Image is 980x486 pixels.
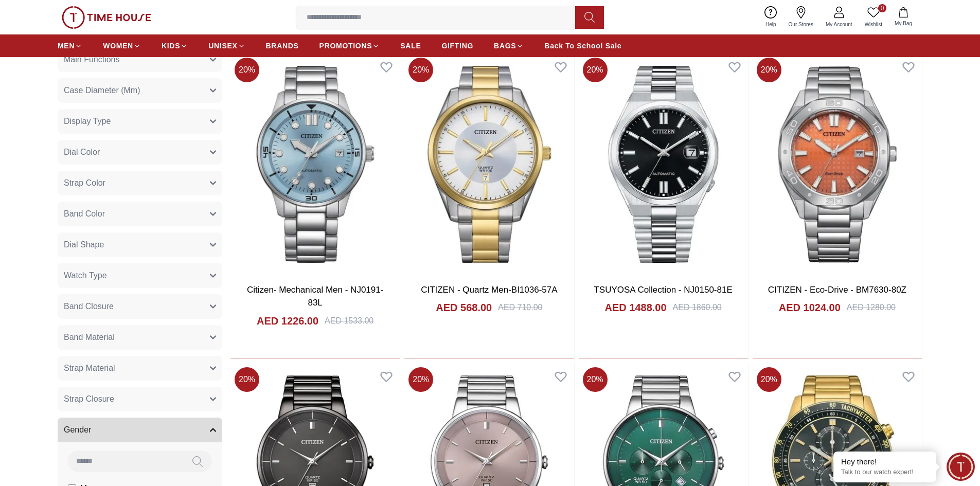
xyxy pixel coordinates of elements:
span: Main Functions [64,53,120,66]
span: Band Material [64,331,115,344]
span: Strap Color [64,177,105,189]
a: PROMOTIONS [319,37,380,55]
span: Watch Type [64,269,107,282]
img: ... [62,6,151,29]
a: WOMEN [103,37,141,55]
button: Band Closure [58,294,222,319]
span: Wishlist [861,21,886,28]
button: Watch Type [58,263,222,288]
button: Display Type [58,109,222,134]
h4: AED 1226.00 [257,314,318,328]
span: 20 % [235,367,259,392]
p: Talk to our watch expert! [841,468,929,477]
span: Band Closure [64,300,114,313]
a: Our Stores [782,4,819,30]
span: UNISEX [208,41,237,51]
span: My Bag [890,20,916,27]
button: Main Functions [58,47,222,72]
span: Dial Shape [64,239,104,251]
span: 20 % [583,367,608,392]
span: Our Stores [785,21,817,28]
span: Strap Closure [64,393,114,405]
button: My Bag [888,5,918,29]
span: 20 % [408,367,433,392]
button: Band Color [58,202,222,226]
div: AED 1860.00 [673,301,722,314]
h4: AED 568.00 [436,300,492,315]
a: Help [759,4,782,30]
a: TSUYOSA Collection - NJ0150-81E [594,285,732,295]
a: CITIZEN - Eco-Drive - BM7630-80Z [768,285,906,295]
img: Citizen- Mechanical Men - NJ0191-83L [230,53,400,275]
span: SALE [400,41,421,51]
h4: AED 1024.00 [779,300,841,315]
a: 0Wishlist [859,4,888,30]
a: Citizen- Mechanical Men - NJ0191-83L [247,285,384,308]
img: CITIZEN - Quartz Men-BI1036-57A [404,53,574,275]
span: My Account [822,21,857,28]
img: CITIZEN - Eco-Drive - BM7630-80Z [753,53,922,275]
button: Dial Shape [58,232,222,257]
button: Gender [58,418,222,442]
span: Back To School Sale [544,41,621,51]
span: 20 % [583,58,608,82]
span: 20 % [408,58,433,82]
span: 20 % [757,58,781,82]
button: Strap Color [58,171,222,195]
div: Hey there! [841,457,929,467]
span: 20 % [235,58,259,82]
span: WOMEN [103,41,133,51]
button: Case Diameter (Mm) [58,78,222,103]
button: Dial Color [58,140,222,165]
div: AED 1280.00 [847,301,896,314]
button: Strap Material [58,356,222,381]
div: AED 710.00 [498,301,542,314]
span: 0 [878,4,886,12]
a: KIDS [162,37,188,55]
div: AED 1533.00 [325,315,373,327]
span: GIFTING [441,41,473,51]
a: MEN [58,37,82,55]
span: Band Color [64,208,105,220]
span: Strap Material [64,362,115,374]
a: GIFTING [441,37,473,55]
img: TSUYOSA Collection - NJ0150-81E [579,53,748,275]
span: MEN [58,41,75,51]
span: PROMOTIONS [319,41,372,51]
span: KIDS [162,41,180,51]
a: BRANDS [266,37,299,55]
button: Band Material [58,325,222,350]
span: BRANDS [266,41,299,51]
a: BAGS [494,37,524,55]
span: Help [761,21,780,28]
button: Strap Closure [58,387,222,411]
h4: AED 1488.00 [604,300,666,315]
a: SALE [400,37,421,55]
div: Chat Widget [947,453,975,481]
span: Gender [64,424,91,436]
a: CITIZEN - Quartz Men-BI1036-57A [421,285,557,295]
span: Dial Color [64,146,100,158]
a: Back To School Sale [544,37,621,55]
span: 20 % [757,367,781,392]
span: BAGS [494,41,516,51]
span: Case Diameter (Mm) [64,84,140,97]
a: UNISEX [208,37,245,55]
span: Display Type [64,115,111,128]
